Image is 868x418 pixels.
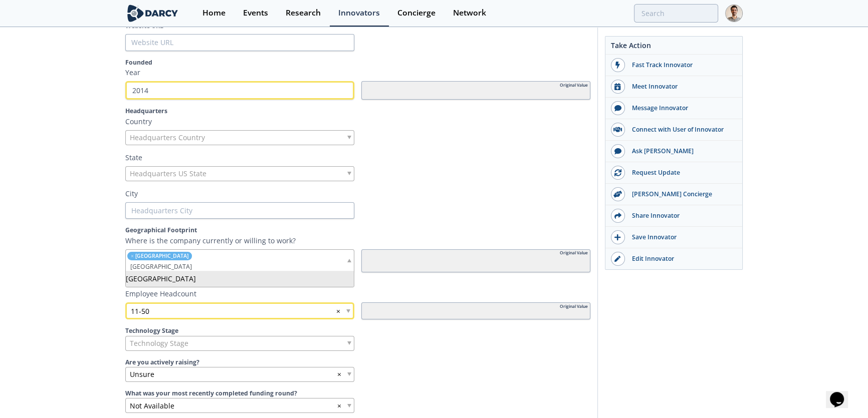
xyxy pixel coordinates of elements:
[453,9,486,17] div: Network
[560,303,588,310] div: Original Value
[125,326,590,335] label: Technology Stage
[130,400,174,411] span: Not Available
[337,400,341,411] span: ×
[605,40,742,55] div: Take Action
[125,398,354,413] div: Not Available ×
[130,336,188,350] span: Technology Stage
[125,67,590,78] p: Year
[135,252,188,259] span: [GEOGRAPHIC_DATA]
[634,4,718,23] input: Advanced Search
[125,34,354,51] input: Website URL
[336,306,340,316] span: ×
[125,5,180,22] img: logo-wide.svg
[725,5,743,22] img: Profile
[625,233,737,242] div: Save Innovator
[126,274,196,283] span: [GEOGRAPHIC_DATA]
[125,358,590,367] label: Are you actively raising?
[125,288,590,299] p: Employee Headcount
[131,252,134,259] span: remove element
[125,302,354,319] div: 11-50 ×
[625,168,737,177] div: Request Update
[125,202,354,219] input: Headquarters City
[125,166,354,181] div: Headquarters US State
[605,227,742,248] button: Save Innovator
[125,249,354,272] div: remove element [GEOGRAPHIC_DATA]
[560,250,588,256] div: Original Value
[625,125,737,134] div: Connect with User of Innovator
[125,58,590,67] label: Founded
[125,389,590,398] label: What was your most recently completed funding round?
[625,61,737,70] div: Fast Track Innovator
[125,336,354,351] div: Technology Stage
[125,188,590,199] p: City
[125,81,354,100] input: Founded
[286,9,321,17] div: Research
[130,167,206,181] span: Headquarters US State
[125,130,354,145] div: Headquarters Country
[202,9,226,17] div: Home
[125,367,354,382] div: Unsure ×
[125,107,590,116] label: Headquarters
[125,279,590,288] label: Company Size
[605,248,742,269] a: Edit Innovator
[625,211,737,220] div: Share Innovator
[243,9,268,17] div: Events
[125,226,590,235] label: Geographical Footprint
[625,254,737,263] div: Edit Innovator
[560,82,588,89] div: Original Value
[625,104,737,113] div: Message Innovator
[625,147,737,156] div: Ask [PERSON_NAME]
[130,369,154,379] span: Unsure
[130,131,205,145] span: Headquarters Country
[338,9,380,17] div: Innovators
[131,306,149,316] span: 11-50
[337,369,341,379] span: ×
[125,152,590,163] p: State
[125,235,590,246] p: Where is the company currently or willing to work?
[397,9,436,17] div: Concierge
[826,378,858,408] iframe: chat widget
[625,190,737,199] div: [PERSON_NAME] Concierge
[125,116,590,127] p: Country
[625,82,737,91] div: Meet Innovator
